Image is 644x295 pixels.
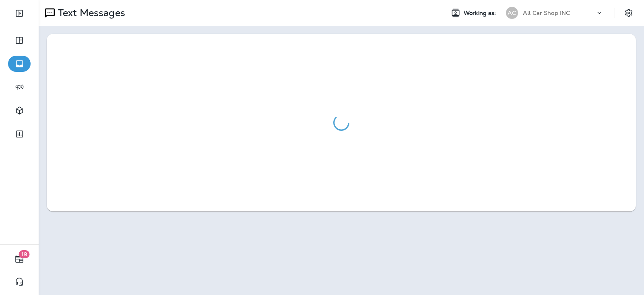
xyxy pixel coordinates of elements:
button: Expand Sidebar [8,5,31,21]
button: 19 [8,251,31,267]
p: Text Messages [55,7,125,19]
span: 19 [19,250,30,258]
button: Settings [621,6,636,20]
span: Working as: [464,10,498,17]
p: All Car Shop INC [523,10,570,16]
div: AC [506,7,518,19]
